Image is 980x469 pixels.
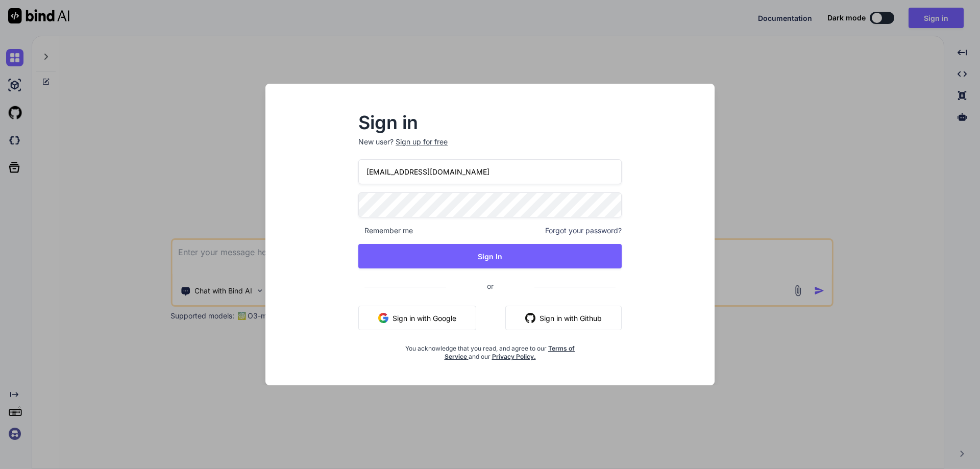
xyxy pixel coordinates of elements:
div: Sign up for free [396,137,448,147]
span: Remember me [358,226,413,236]
a: Privacy Policy. [492,353,536,360]
button: Sign in with Google [358,306,476,330]
span: or [446,274,534,299]
div: You acknowledge that you read, and agree to our and our [402,338,578,361]
h2: Sign in [358,114,622,131]
button: Sign In [358,244,622,268]
a: Terms of Service [445,344,575,360]
button: Sign in with Github [505,306,622,330]
span: Forgot your password? [545,226,622,236]
img: github [525,313,535,323]
img: google [378,313,388,323]
p: New user? [358,137,622,159]
input: Login or Email [358,159,622,184]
